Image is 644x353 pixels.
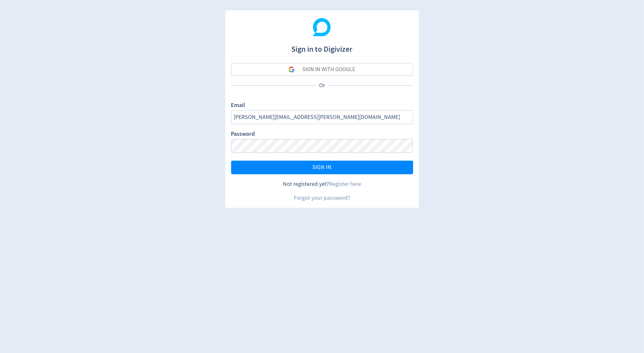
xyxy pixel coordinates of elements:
button: SIGN IN [231,161,413,174]
label: Password [231,130,255,139]
img: Digivizer Logo [313,18,331,36]
button: SIGN IN WITH GOOGLE [231,63,413,76]
div: Not registered yet? [231,180,413,188]
label: Email [231,101,245,110]
div: SIGN IN WITH GOOGLE [302,63,355,76]
p: Or [316,81,328,90]
h1: Sign in to Digivizer [231,38,413,55]
a: Forgot your password? [294,194,350,202]
a: Register here [329,180,361,188]
span: SIGN IN [313,165,332,170]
